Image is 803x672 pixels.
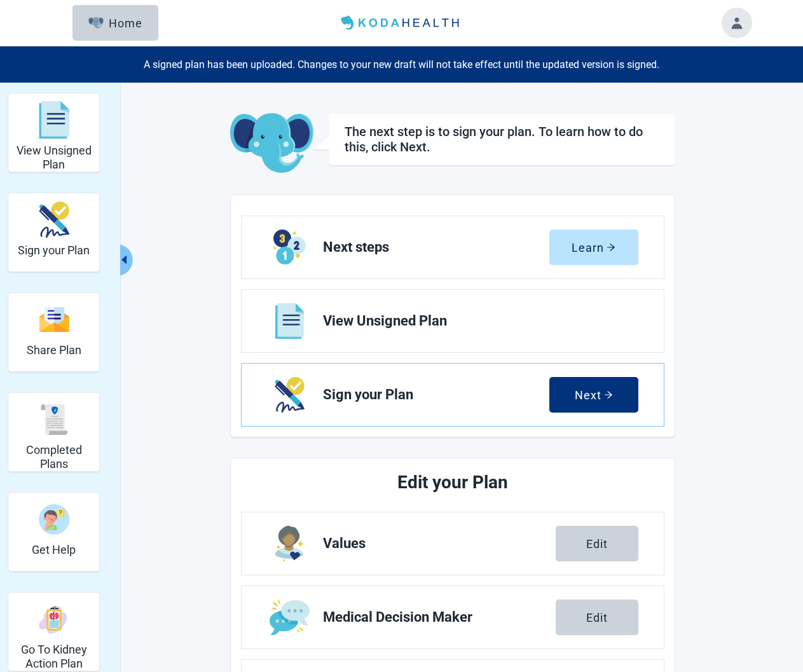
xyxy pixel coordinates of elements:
div: Edit [586,611,608,624]
h2: Share Plan [27,343,81,357]
div: Get Help [8,492,100,572]
a: Learn Next steps section [242,216,664,278]
img: Koda Elephant [230,113,313,174]
div: Learn [572,241,615,254]
div: Share Plan [8,292,100,372]
span: View Unsigned Plan [323,313,628,329]
img: svg%3e [39,101,69,139]
button: Toggle account menu [722,8,752,38]
div: View Unsigned Plan [8,93,100,172]
a: Edit Medical Decision Maker section [242,586,664,648]
img: Elephant [88,17,104,29]
h2: View Unsigned Plan [13,144,94,171]
span: Sign your Plan [323,387,549,402]
h2: Edit your Plan [289,469,617,497]
button: Collapse menu [117,244,133,276]
h1: The next step is to sign your plan. To learn how to do this, click Next. [345,124,659,154]
a: Edit Values section [242,512,664,575]
span: Next steps [323,240,549,255]
button: Edit [556,600,638,635]
span: arrow-right [604,390,613,399]
button: Edit [556,526,638,561]
button: Learnarrow-right [549,230,638,265]
h2: Completed Plans [13,443,94,470]
h2: Get Help [32,543,76,557]
button: ElephantHome [72,5,158,41]
div: Go To Kidney Action Plan [8,592,100,671]
h2: Go To Kidney Action Plan [13,643,94,670]
img: svg%3e [39,306,69,333]
img: Koda Health [336,13,467,33]
a: Next Sign your Plan section [242,364,664,426]
span: arrow-right [607,243,615,252]
div: Home [88,17,143,29]
a: View View Unsigned Plan section [242,290,664,352]
div: Sign your Plan [8,193,100,272]
img: make_plan_official-CpYJDfBD.svg [39,202,69,238]
img: svg%3e [39,404,69,435]
img: person-question-x68TBcxA.svg [39,504,69,535]
button: Nextarrow-right [549,377,638,413]
div: Completed Plans [8,392,100,472]
div: Edit [586,537,608,550]
img: kidney_action_plan-CmiXirng.svg [39,604,69,634]
span: Values [323,536,556,551]
h2: Sign your Plan [18,243,90,257]
span: Medical Decision Maker [323,610,556,625]
span: caret-left [118,254,130,266]
div: Next [575,388,613,401]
